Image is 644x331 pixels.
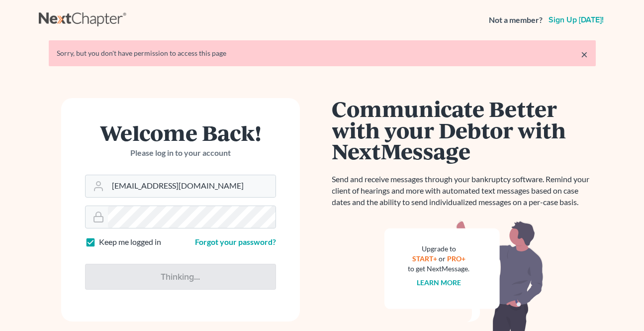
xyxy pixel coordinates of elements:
strong: Not a member? [489,14,543,26]
a: PRO+ [447,254,465,263]
a: START+ [412,254,437,263]
a: × [581,48,588,60]
a: Forgot your password? [195,237,276,246]
div: Sorry, but you don't have permission to access this page [57,48,588,58]
a: Learn more [417,278,461,287]
span: or [439,254,446,263]
p: Send and receive messages through your bankruptcy software. Remind your client of hearings and mo... [332,174,596,208]
input: Thinking... [85,264,276,290]
div: to get NextMessage. [408,264,470,274]
div: Upgrade to [408,244,470,254]
h1: Communicate Better with your Debtor with NextMessage [332,98,596,162]
h1: Welcome Back! [85,122,276,143]
p: Please log in to your account [85,147,276,159]
label: Keep me logged in [99,236,161,248]
a: Sign up [DATE]! [547,16,606,24]
input: Email Address [108,175,276,197]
